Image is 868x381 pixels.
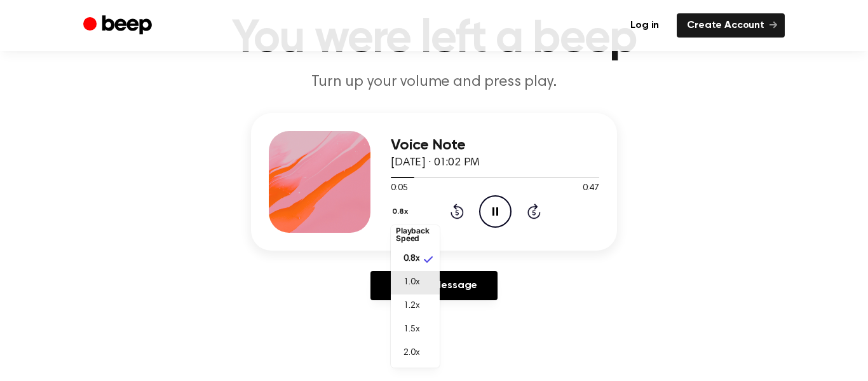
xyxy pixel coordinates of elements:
[403,253,419,266] span: 0.8x
[677,13,785,38] a: Create Account
[391,201,413,223] button: 0.8x
[391,222,440,247] li: Playback Speed
[391,182,407,195] span: 0:05
[391,157,480,169] span: [DATE] · 01:02 PM
[403,300,419,313] span: 1.2x
[391,137,599,154] h3: Voice Note
[403,347,419,360] span: 2.0x
[583,182,599,195] span: 0:47
[391,225,440,368] ul: 0.8x
[370,271,498,300] a: Reply to Message
[190,72,678,93] p: Turn up your volume and press play.
[620,13,669,38] a: Log in
[403,276,419,289] span: 1.0x
[403,323,419,336] span: 1.5x
[83,13,155,38] a: Beep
